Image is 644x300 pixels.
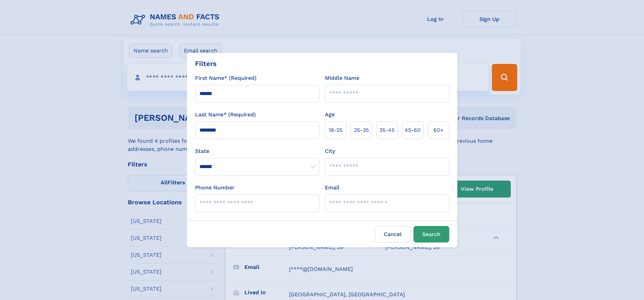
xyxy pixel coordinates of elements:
[379,126,395,134] span: 35‑45
[325,111,335,119] label: Age
[433,126,444,134] span: 60+
[354,126,369,134] span: 25‑35
[329,126,342,134] span: 18‑25
[195,59,217,69] div: Filters
[195,111,256,119] label: Last Name* (Required)
[195,184,235,192] label: Phone Number
[325,147,335,155] label: City
[195,74,257,82] label: First Name* (Required)
[405,126,421,134] span: 45‑60
[325,184,339,192] label: Email
[325,74,359,82] label: Middle Name
[375,226,411,243] label: Cancel
[195,147,319,155] label: State
[413,226,449,243] button: Search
